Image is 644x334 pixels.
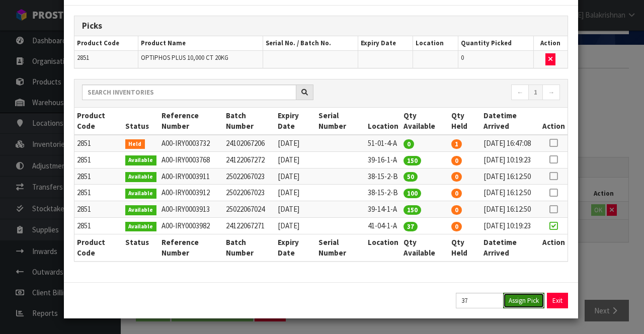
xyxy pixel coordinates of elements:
[74,218,123,234] td: 2851
[481,234,540,261] th: Datetime Arrived
[449,234,481,261] th: Qty Held
[404,156,421,165] span: 150
[74,185,123,201] td: 2851
[365,201,401,218] td: 39-14-1-A
[159,135,223,151] td: A00-IRY0003732
[278,155,299,164] span: [DATE]
[278,138,299,148] span: [DATE]
[141,53,228,62] span: OPTIPHOS PLUS 10,000 CT 20KG
[458,36,533,51] th: Quantity Picked
[449,108,481,135] th: Qty Held
[74,201,123,218] td: 2851
[404,139,414,149] span: 0
[159,234,223,261] th: Reference Number
[74,108,123,135] th: Product Code
[540,108,568,135] th: Action
[74,135,123,151] td: 2851
[159,185,223,201] td: A00-IRY0003912
[125,155,157,165] span: Available
[365,234,401,261] th: Location
[511,85,529,101] a: ←
[365,151,401,168] td: 39-16-1-A
[74,234,123,261] th: Product Code
[74,151,123,168] td: 2851
[451,189,462,198] span: 0
[365,108,401,135] th: Location
[223,201,275,218] td: 25022067024
[159,108,223,135] th: Reference Number
[451,172,462,182] span: 0
[365,135,401,151] td: 51-01-4-A
[223,151,275,168] td: 24122067272
[159,218,223,234] td: A00-IRY0003982
[542,85,560,101] a: →
[404,222,418,231] span: 37
[278,204,299,214] span: [DATE]
[461,53,464,62] span: 0
[125,205,157,215] span: Available
[481,135,540,151] td: [DATE] 16:47:08
[159,168,223,185] td: A00-IRY0003911
[74,36,138,51] th: Product Code
[278,221,299,230] span: [DATE]
[365,185,401,201] td: 38-15-2-B
[451,222,462,231] span: 0
[404,172,418,182] span: 50
[125,172,157,182] span: Available
[316,234,365,261] th: Serial Number
[503,293,544,308] button: Assign Pick
[365,168,401,185] td: 38-15-2-B
[365,218,401,234] td: 41-04-1-A
[138,36,263,51] th: Product Name
[316,108,365,135] th: Serial Number
[82,21,560,31] h3: Picks
[451,139,462,149] span: 1
[481,218,540,234] td: [DATE] 10:19:23
[223,218,275,234] td: 24122067271
[125,139,145,149] span: Held
[533,36,568,51] th: Action
[82,85,296,100] input: Search inventories
[547,293,568,308] button: Exit
[125,222,157,232] span: Available
[528,85,543,101] a: 1
[481,151,540,168] td: [DATE] 10:19:23
[123,108,159,135] th: Status
[263,36,358,51] th: Serial No. / Batch No.
[404,189,421,198] span: 100
[413,36,458,51] th: Location
[481,185,540,201] td: [DATE] 16:12:50
[481,168,540,185] td: [DATE] 16:12:50
[223,234,275,261] th: Batch Number
[223,108,275,135] th: Batch Number
[278,172,299,181] span: [DATE]
[123,234,159,261] th: Status
[278,188,299,197] span: [DATE]
[223,135,275,151] td: 24102067206
[223,168,275,185] td: 25022067023
[77,53,89,62] span: 2851
[404,205,421,215] span: 150
[223,185,275,201] td: 25022067023
[401,108,449,135] th: Qty Available
[456,293,504,308] input: Quantity Picked
[481,201,540,218] td: [DATE] 16:12:50
[159,151,223,168] td: A00-IRY0003768
[358,36,413,51] th: Expiry Date
[125,189,157,199] span: Available
[401,234,449,261] th: Qty Available
[275,234,315,261] th: Expiry Date
[481,108,540,135] th: Datetime Arrived
[275,108,315,135] th: Expiry Date
[329,85,560,102] nav: Page navigation
[451,205,462,215] span: 0
[159,201,223,218] td: A00-IRY0003913
[74,168,123,185] td: 2851
[451,156,462,165] span: 0
[540,234,568,261] th: Action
